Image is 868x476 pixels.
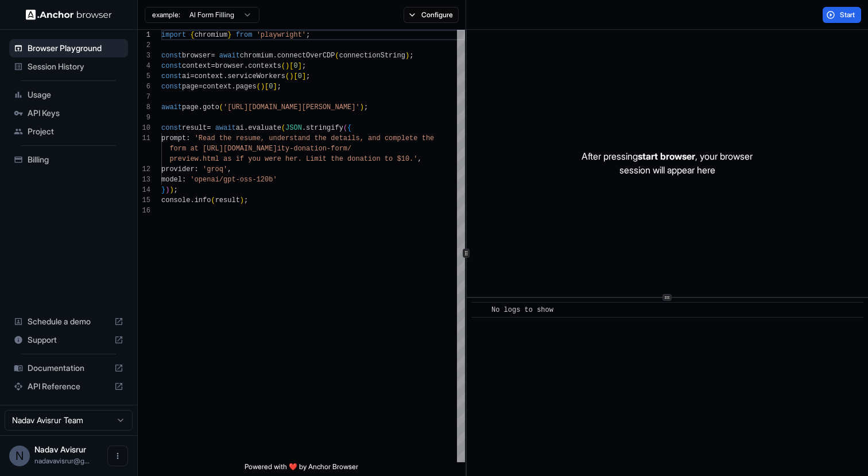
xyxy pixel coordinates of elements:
div: Documentation [9,359,128,377]
div: Browser Playground [9,39,128,57]
span: Support [28,334,110,346]
span: ai [236,124,244,132]
span: contexts [248,62,281,70]
span: ai [182,72,190,80]
span: : [186,134,190,142]
div: 1 [138,30,150,40]
span: Nadav Avisrur [34,444,86,454]
span: const [161,124,182,132]
span: 'openai/gpt-oss-120b' [190,176,277,184]
span: stringify [306,124,343,132]
div: 6 [138,82,150,92]
span: { [347,124,351,132]
span: = [207,124,211,132]
span: chromium [240,52,273,60]
span: } [161,186,165,194]
span: JSON [285,124,302,132]
span: 'playwright' [257,31,306,39]
span: = [199,83,203,91]
span: ( [219,103,223,111]
span: pages [236,83,257,91]
span: result [182,124,207,132]
span: start browser [638,150,695,162]
div: 8 [138,102,150,113]
span: . [302,124,306,132]
span: ity-donation-form/ [277,145,352,153]
span: { [190,31,194,39]
span: lete the [401,134,435,142]
span: from [236,31,253,39]
button: Start [823,7,861,23]
span: connectOverCDP [277,52,335,60]
span: ( [211,196,215,204]
div: 15 [138,195,150,206]
span: result [215,196,240,204]
span: 'groq' [203,165,227,173]
span: ( [343,124,347,132]
div: API Keys [9,104,128,122]
span: ] [298,62,302,70]
span: context [182,62,211,70]
span: API Keys [28,107,123,119]
span: ( [257,83,261,91]
button: Configure [404,7,459,23]
span: . [244,62,248,70]
div: API Reference [9,377,128,396]
span: const [161,72,182,80]
span: . [273,52,277,60]
div: Billing [9,150,128,169]
div: 10 [138,123,150,133]
span: await [219,52,240,60]
span: example: [152,10,180,20]
span: . [190,196,194,204]
span: API Reference [28,381,110,392]
span: ; [302,62,306,70]
span: : [182,176,186,184]
div: 16 [138,206,150,216]
span: Usage [28,89,123,100]
span: goto [203,103,219,111]
span: 'Read the resume, understand the details, and comp [195,134,401,142]
span: ) [360,103,364,111]
span: = [190,72,194,80]
span: await [215,124,236,132]
span: ) [261,83,265,91]
div: 13 [138,175,150,185]
div: 9 [138,113,150,123]
span: ) [289,72,293,80]
span: prompt [161,134,186,142]
span: nadavavisrur@gmail.com [34,456,90,465]
span: ) [240,196,244,204]
div: Support [9,331,128,349]
span: 0 [298,72,302,80]
span: 0 [293,62,297,70]
span: ; [174,186,178,194]
div: 2 [138,40,150,51]
span: ) [169,186,173,194]
span: [ [293,72,297,80]
span: ( [281,62,285,70]
div: Schedule a demo [9,312,128,331]
span: evaluate [248,124,281,132]
span: browser [215,62,244,70]
span: ( [285,72,289,80]
span: '[URL][DOMAIN_NAME][PERSON_NAME]' [223,103,360,111]
span: const [161,52,182,60]
span: ) [165,186,169,194]
span: Start [840,10,856,20]
span: 0 [269,83,273,91]
button: Open menu [107,446,128,466]
span: Project [28,126,123,137]
span: ) [285,62,289,70]
span: ; [306,31,310,39]
span: Powered with ❤️ by Anchor Browser [245,462,358,476]
span: ; [306,72,310,80]
span: page [182,103,199,111]
span: } [227,31,231,39]
span: serviceWorkers [227,72,285,80]
div: 12 [138,164,150,175]
div: 5 [138,71,150,82]
div: Project [9,122,128,141]
div: Session History [9,57,128,76]
div: 3 [138,51,150,61]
